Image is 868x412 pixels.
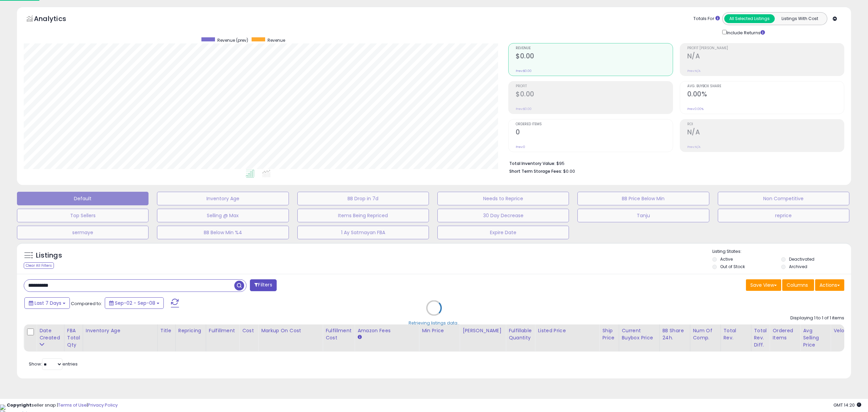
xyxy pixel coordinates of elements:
[17,209,149,222] button: Top Sellers
[687,85,844,88] span: Avg. Buybox Share
[509,168,562,174] b: Short Term Storage Fees:
[563,168,575,174] span: $0.00
[437,192,569,205] button: Needs to Reprice
[687,69,701,73] small: Prev: N/A
[157,209,289,222] button: Selling @ Max
[157,226,289,239] button: BB Below Min %4
[157,192,289,205] button: Inventory Age
[509,159,839,167] li: $95
[687,107,704,111] small: Prev: 0.00%
[718,209,849,222] button: reprice
[516,123,672,126] span: Ordered Items
[687,128,844,137] h2: N/A
[516,128,672,137] h2: 0
[516,85,672,88] span: Profit
[409,320,459,326] div: Retrieving listings data..
[687,123,844,126] span: ROI
[577,192,709,205] button: BB Price Below Min
[717,29,773,36] div: Include Returns
[687,46,844,50] span: Profit [PERSON_NAME]
[217,37,248,43] span: Revenue (prev)
[774,14,825,23] button: Listings With Cost
[34,14,79,25] h5: Analytics
[693,16,720,22] div: Totals For
[577,209,709,222] button: Tanju
[516,52,672,61] h2: $0.00
[687,145,701,149] small: Prev: N/A
[17,192,149,205] button: Default
[516,145,525,149] small: Prev: 0
[17,226,149,239] button: sermaye
[437,226,569,239] button: Expire Date
[516,46,672,50] span: Revenue
[718,192,849,205] button: Non Competitive
[516,90,672,99] h2: $0.00
[516,107,532,111] small: Prev: $0.00
[687,90,844,99] h2: 0.00%
[268,37,285,43] span: Revenue
[687,52,844,61] h2: N/A
[437,209,569,222] button: 30 Day Decrease
[297,192,429,205] button: BB Drop in 7d
[297,226,429,239] button: 1 Ay Satmayan FBA
[509,161,555,166] b: Total Inventory Value:
[724,14,775,23] button: All Selected Listings
[297,209,429,222] button: Items Being Repriced
[516,69,532,73] small: Prev: $0.00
